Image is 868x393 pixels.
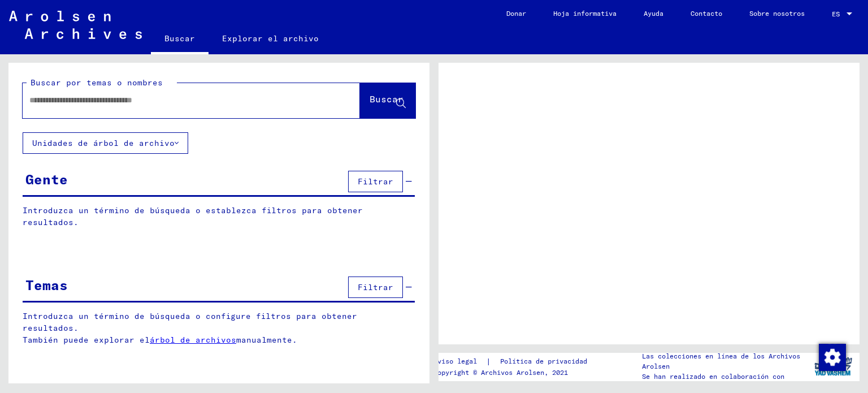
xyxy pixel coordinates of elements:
a: Política de privacidad [491,356,601,368]
font: Explorar el archivo [222,33,319,44]
img: Arolsen_neg.svg [9,11,142,39]
font: Introduzca un término de búsqueda o configure filtros para obtener resultados. [23,311,357,333]
font: Aviso legal [433,357,477,365]
font: Se han realizado en colaboración con [642,372,784,381]
font: Copyright © Archivos Arolsen, 2021 [433,368,568,377]
font: manualmente. [236,335,297,345]
font: Temas [25,277,68,293]
button: Unidades de árbol de archivo [23,132,188,154]
button: Filtrar [348,277,403,298]
font: Introduzca un término de búsqueda o establezca filtros para obtener resultados. [23,205,363,227]
font: También puede explorar el [23,335,150,345]
button: Buscar [360,83,415,118]
font: Contacto [691,9,722,18]
font: Buscar [164,33,195,44]
font: Gente [25,171,68,188]
font: Buscar [370,93,403,105]
font: Donar [506,9,526,18]
font: Política de privacidad [500,357,587,365]
font: Filtrar [358,282,393,292]
font: | [486,356,491,366]
font: ES [832,10,840,18]
button: Filtrar [348,171,403,192]
font: Ayuda [644,9,663,18]
font: Sobre nosotros [749,9,805,18]
a: Buscar [151,25,209,54]
img: yv_logo.png [812,352,854,381]
font: Filtrar [358,176,393,187]
img: Cambiar el consentimiento [819,344,846,371]
font: Buscar por temas o nombres [31,77,163,88]
a: Aviso legal [433,356,486,368]
div: Cambiar el consentimiento [818,343,845,370]
a: árbol de archivos [150,335,236,345]
font: Unidades de árbol de archivo [32,138,175,148]
a: Explorar el archivo [209,25,332,52]
font: Hoja informativa [553,9,617,18]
